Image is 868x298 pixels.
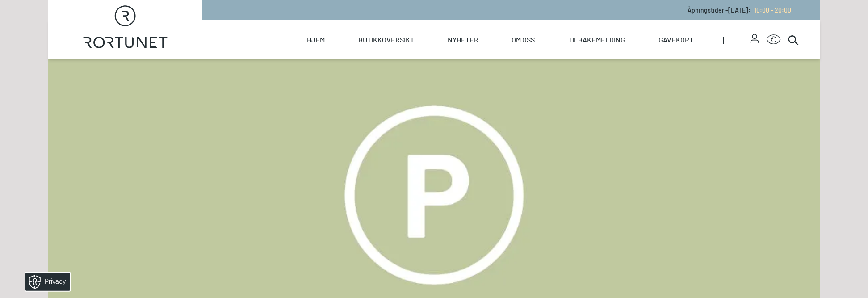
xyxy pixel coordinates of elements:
a: Tilbakemelding [568,20,625,59]
iframe: Manage Preferences [9,270,82,294]
a: Hjem [307,20,325,59]
a: Butikkoversikt [358,20,414,59]
a: Nyheter [448,20,478,59]
a: Gavekort [658,20,693,59]
p: Åpningstider - [DATE] : [688,5,792,15]
button: Open Accessibility Menu [767,33,781,47]
a: Om oss [512,20,535,59]
span: 10:00 - 20:00 [755,6,792,14]
a: 10:00 - 20:00 [751,6,792,14]
span: | [723,20,751,59]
